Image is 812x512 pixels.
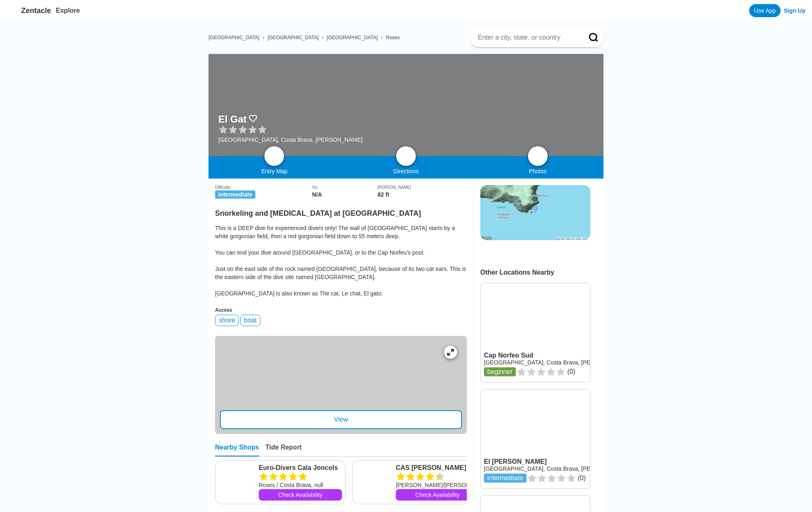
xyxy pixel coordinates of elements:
[264,146,284,166] a: map
[220,410,462,429] div: View
[340,168,472,174] div: Directions
[480,269,603,276] div: Other Locations Nearby
[263,35,264,40] span: ›
[269,151,279,161] img: map
[218,114,246,125] h1: El Gat
[533,151,543,161] img: photos
[472,168,603,174] div: Photos
[56,7,80,14] a: Explore
[215,444,259,456] div: Nearby Shops
[480,185,590,240] img: staticmap
[322,35,324,40] span: ›
[240,315,260,326] div: boat
[259,464,342,472] a: Euro-Divers Cala Joncols
[386,35,400,40] a: Roses
[396,481,479,489] div: [PERSON_NAME]/[PERSON_NAME], null
[215,190,255,199] span: intermediate
[215,224,467,297] div: This is a DEEP dive for experienced divers only! The wall of [GEOGRAPHIC_DATA] starts by a white ...
[749,4,781,17] a: Use App
[312,185,378,190] div: Viz
[209,168,340,174] div: Entry Map
[477,34,577,42] input: Enter a city, state, or country
[266,444,302,456] div: Tide Report
[7,4,51,17] a: Zentacle logoZentacle
[209,35,260,40] a: [GEOGRAPHIC_DATA]
[215,185,312,190] div: Difficulty
[312,191,378,198] div: N/A
[268,35,319,40] a: [GEOGRAPHIC_DATA]
[215,336,467,434] a: entry mapView
[784,7,805,14] a: Sign Up
[7,4,20,17] img: Zentacle logo
[215,315,239,326] div: shore
[327,35,378,40] a: [GEOGRAPHIC_DATA]
[401,151,411,161] img: directions
[215,307,467,313] div: Access
[377,185,467,190] div: [PERSON_NAME]
[21,7,51,15] span: Zentacle
[215,204,467,218] h2: Snorkeling and [MEDICAL_DATA] at [GEOGRAPHIC_DATA]
[396,489,479,501] a: Check Availability
[381,35,383,40] span: ›
[219,464,255,501] img: Euro-Divers Cala Joncols
[377,191,467,198] div: 82 ft
[218,136,362,143] div: [GEOGRAPHIC_DATA], Costa Brava, [PERSON_NAME]
[356,464,393,501] img: CAS Cala Montjoi
[528,146,548,166] a: photos
[259,489,342,501] a: Check Availability
[259,481,342,489] div: Roses / Costa Brava, null
[396,464,479,472] a: CAS [PERSON_NAME]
